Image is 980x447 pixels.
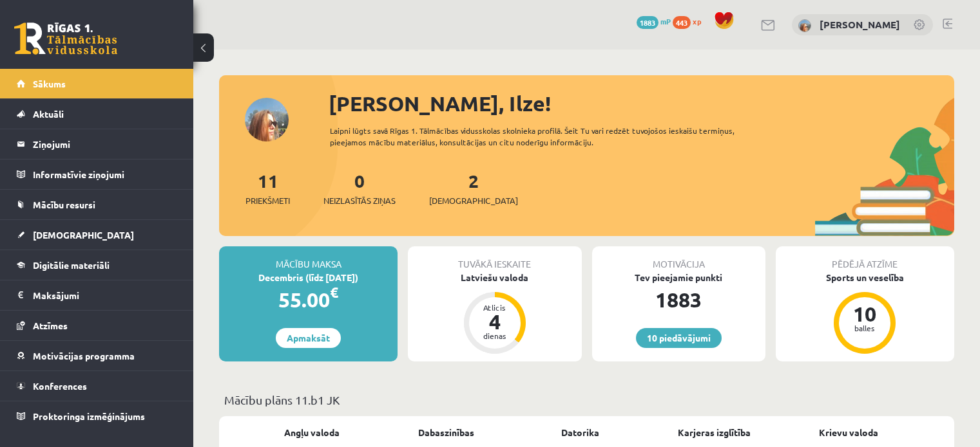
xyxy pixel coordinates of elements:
a: Informatīvie ziņojumi [17,160,177,189]
a: Sākums [17,69,177,98]
a: 443 xp [673,16,707,26]
div: 55.00 [219,284,398,315]
a: 11Priekšmeti [245,169,290,207]
span: Digitālie materiāli [33,259,110,271]
a: Sports un veselība 10 balles [776,271,954,356]
a: Atzīmes [17,311,177,340]
a: 2[DEMOGRAPHIC_DATA] [429,169,518,207]
span: Atzīmes [33,320,68,331]
a: Rīgas 1. Tālmācības vidusskola [14,23,117,55]
div: balles [845,324,884,332]
div: Decembris (līdz [DATE]) [219,271,398,284]
a: [PERSON_NAME] [820,18,900,31]
span: Proktoringa izmēģinājums [33,410,145,422]
div: Latviešu valoda [408,271,581,284]
span: Sākums [33,78,66,89]
a: 0Neizlasītās ziņas [323,169,396,207]
a: [DEMOGRAPHIC_DATA] [17,220,177,250]
a: 10 piedāvājumi [636,328,722,348]
a: Latviešu valoda Atlicis 4 dienas [408,271,581,356]
span: mP [660,16,671,26]
p: Mācību plāns 11.b1 JK [224,391,949,408]
span: 443 [673,16,691,29]
a: 1883 mP [637,16,671,26]
span: Motivācijas programma [33,350,135,361]
span: xp [693,16,701,26]
legend: Ziņojumi [33,129,177,159]
a: Motivācijas programma [17,341,177,370]
span: Priekšmeti [245,194,290,207]
div: 1883 [592,284,765,315]
div: Motivācija [592,246,765,271]
a: Digitālie materiāli [17,250,177,280]
a: Proktoringa izmēģinājums [17,401,177,431]
img: Ilze Behmane-Bergmane [798,19,811,32]
div: Pēdējā atzīme [776,246,954,271]
a: Angļu valoda [284,426,340,439]
a: Dabaszinības [418,426,474,439]
a: Krievu valoda [819,426,878,439]
div: Atlicis [476,304,514,311]
div: 10 [845,304,884,324]
div: Mācību maksa [219,246,398,271]
legend: Maksājumi [33,280,177,310]
span: € [330,283,338,302]
span: [DEMOGRAPHIC_DATA] [33,229,134,241]
a: Mācību resursi [17,190,177,219]
span: 1883 [637,16,658,29]
div: Tuvākā ieskaite [408,246,581,271]
span: Konferences [33,380,87,392]
a: Konferences [17,371,177,401]
div: [PERSON_NAME], Ilze! [329,88,954,119]
div: dienas [476,332,514,340]
div: Sports un veselība [776,271,954,284]
a: Datorika [561,426,599,439]
div: Laipni lūgts savā Rīgas 1. Tālmācības vidusskolas skolnieka profilā. Šeit Tu vari redzēt tuvojošo... [330,125,771,148]
span: Aktuāli [33,108,64,120]
a: Aktuāli [17,99,177,129]
div: Tev pieejamie punkti [592,271,765,284]
span: Neizlasītās ziņas [323,194,396,207]
span: Mācību resursi [33,199,95,210]
legend: Informatīvie ziņojumi [33,160,177,189]
div: 4 [476,311,514,332]
a: Karjeras izglītība [678,426,751,439]
a: Maksājumi [17,280,177,310]
a: Ziņojumi [17,129,177,159]
span: [DEMOGRAPHIC_DATA] [429,194,518,207]
a: Apmaksāt [276,328,341,348]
